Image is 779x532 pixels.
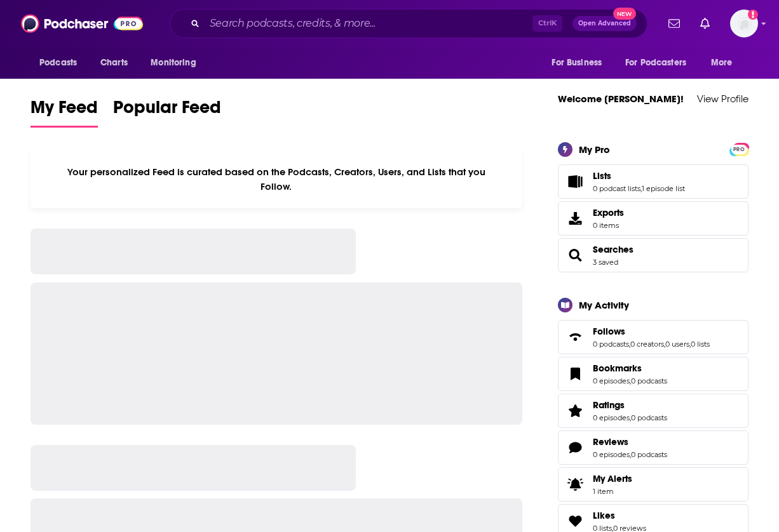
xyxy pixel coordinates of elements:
span: Ratings [593,399,625,411]
a: 0 lists [691,340,710,349]
span: Lists [593,170,611,182]
span: Charts [100,54,128,72]
span: , [629,340,630,349]
span: PRO [731,145,747,154]
span: Lists [558,164,749,199]
span: , [630,376,631,385]
span: For Podcasters [625,54,686,72]
div: My Pro [579,143,610,156]
span: Ratings [558,394,749,428]
a: PRO [731,143,747,153]
a: My Alerts [558,467,749,502]
a: Follows [562,328,588,346]
button: Show profile menu [730,10,758,37]
span: , [689,340,691,349]
a: Likes [562,512,588,530]
span: My Feed [30,96,98,126]
a: Lists [562,173,588,190]
button: Open AdvancedNew [572,16,637,31]
span: Exports [593,207,624,218]
span: New [613,8,636,20]
button: open menu [543,51,618,75]
span: Logged in as WE_Broadcast [730,10,758,37]
a: Reviews [593,436,667,448]
a: Searches [562,246,588,264]
svg: Add a profile image [748,10,758,20]
a: Popular Feed [113,96,221,128]
span: Open Advanced [578,20,631,27]
a: 0 podcasts [631,376,667,385]
a: 0 episodes [593,376,630,385]
a: Show notifications dropdown [663,13,685,34]
button: open menu [702,51,749,75]
span: More [711,54,733,72]
a: Lists [593,170,685,182]
a: 0 podcasts [631,450,667,459]
img: User Profile [730,10,758,37]
span: , [630,450,631,459]
a: Reviews [562,439,588,456]
a: Ratings [593,399,667,411]
img: Podchaser - Follow, Share and Rate Podcasts [21,11,143,36]
span: My Alerts [593,473,632,484]
span: Podcasts [39,54,77,72]
a: My Feed [30,96,98,128]
span: Monitoring [151,54,196,72]
a: Ratings [562,402,588,420]
span: Follows [558,320,749,354]
span: 0 items [593,221,624,230]
span: Follows [593,326,625,337]
a: 0 users [665,340,689,349]
a: Show notifications dropdown [695,13,715,34]
span: Likes [593,510,615,521]
span: , [664,340,665,349]
span: Exports [562,209,588,227]
a: 3 saved [593,258,618,267]
input: Search podcasts, credits, & more... [205,13,532,34]
a: 0 episodes [593,450,630,459]
a: 1 episode list [642,184,685,193]
span: , [630,413,631,422]
a: Charts [92,51,135,75]
span: Bookmarks [558,357,749,391]
span: Popular Feed [113,96,221,126]
a: 0 podcasts [593,340,629,349]
span: Searches [558,238,749,272]
button: open menu [30,51,93,75]
a: Exports [558,201,749,236]
a: View Profile [697,93,749,105]
div: My Activity [579,299,629,311]
a: Welcome [PERSON_NAME]! [558,93,684,105]
div: Your personalized Feed is curated based on the Podcasts, Creators, Users, and Lists that you Follow. [30,150,522,208]
span: 1 item [593,487,632,496]
a: 0 podcasts [631,413,667,422]
button: open menu [142,51,212,75]
span: Ctrl K [532,15,562,32]
a: 0 episodes [593,413,630,422]
span: For Business [552,54,602,72]
span: Bookmarks [593,362,642,374]
div: Search podcasts, credits, & more... [170,9,647,38]
a: Follows [593,326,710,337]
a: Bookmarks [562,365,588,383]
span: My Alerts [562,475,588,493]
a: 0 creators [630,340,664,349]
a: 0 podcast lists [593,184,640,193]
span: Reviews [593,436,628,448]
a: Bookmarks [593,362,667,374]
a: Likes [593,510,646,521]
a: Searches [593,244,633,255]
button: open menu [617,51,705,75]
span: , [640,184,642,193]
span: Reviews [558,430,749,465]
